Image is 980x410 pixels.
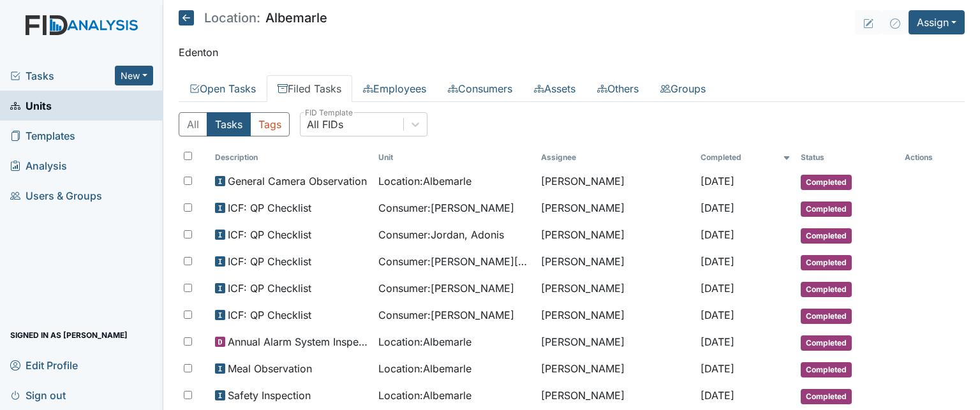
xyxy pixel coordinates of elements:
span: Completed [801,362,852,377]
td: [PERSON_NAME] [536,249,695,275]
span: [DATE] [701,282,734,295]
span: Edit Profile [10,355,78,375]
span: Completed [801,201,852,217]
span: Meal Observation [228,361,312,376]
span: Annual Alarm System Inspection [228,334,367,349]
span: Consumer : [PERSON_NAME] [378,200,514,216]
span: [DATE] [701,309,734,321]
th: Actions [900,147,963,168]
th: Toggle SortBy [210,147,373,168]
span: Consumer : [PERSON_NAME][GEOGRAPHIC_DATA] [378,254,531,269]
td: [PERSON_NAME] [536,195,695,222]
span: Units [10,96,52,115]
span: Completed [801,255,852,270]
span: Consumer : Jordan, Adonis [378,227,504,242]
a: Others [586,75,650,102]
td: [PERSON_NAME] [536,329,695,356]
span: ICF: QP Checklist [228,200,311,216]
th: Toggle SortBy [796,147,900,168]
a: Filed Tasks [267,75,352,102]
td: [PERSON_NAME] [536,383,695,409]
span: Location : Albemarle [378,334,471,349]
span: [DATE] [701,362,734,375]
span: Location: [204,11,260,24]
span: Completed [801,228,852,244]
span: Location : Albemarle [378,361,471,376]
td: [PERSON_NAME] [536,356,695,383]
button: Tags [250,112,290,136]
span: ICF: QP Checklist [228,281,311,296]
td: [PERSON_NAME] [536,275,695,302]
span: Sign out [10,385,66,405]
span: Templates [10,126,75,145]
span: Consumer : [PERSON_NAME] [378,307,514,323]
span: Completed [801,389,852,404]
button: Tasks [207,112,251,136]
span: Completed [801,175,852,190]
div: All FIDs [307,117,343,132]
td: [PERSON_NAME] [536,222,695,249]
span: [DATE] [701,255,734,268]
input: Toggle All Rows Selected [184,152,192,160]
button: All [179,112,207,136]
a: Groups [650,75,716,102]
span: Consumer : [PERSON_NAME] [378,281,514,296]
span: Users & Groups [10,186,102,205]
a: Open Tasks [179,75,267,102]
span: Analysis [10,156,67,175]
button: New [115,66,153,85]
button: Assign [909,10,965,34]
span: ICF: QP Checklist [228,227,311,242]
a: Consumers [437,75,523,102]
span: Signed in as [PERSON_NAME] [10,325,128,345]
span: Completed [801,282,852,297]
span: [DATE] [701,335,734,348]
span: Completed [801,309,852,324]
a: Assets [523,75,586,102]
span: ICF: QP Checklist [228,254,311,269]
p: Edenton [179,45,965,60]
td: [PERSON_NAME] [536,302,695,329]
span: [DATE] [701,201,734,214]
span: [DATE] [701,175,734,187]
h5: Albemarle [179,10,327,26]
span: [DATE] [701,228,734,241]
td: [PERSON_NAME] [536,168,695,195]
span: ICF: QP Checklist [228,307,311,323]
th: Toggle SortBy [695,147,796,168]
th: Assignee [536,147,695,168]
span: General Camera Observation [228,173,367,189]
a: Employees [352,75,437,102]
span: Location : Albemarle [378,388,471,403]
a: Tasks [10,68,115,84]
div: Type filter [179,112,290,136]
span: Location : Albemarle [378,173,471,189]
th: Toggle SortBy [373,147,536,168]
span: [DATE] [701,389,734,402]
span: Completed [801,335,852,351]
span: Safety Inspection [228,388,311,403]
